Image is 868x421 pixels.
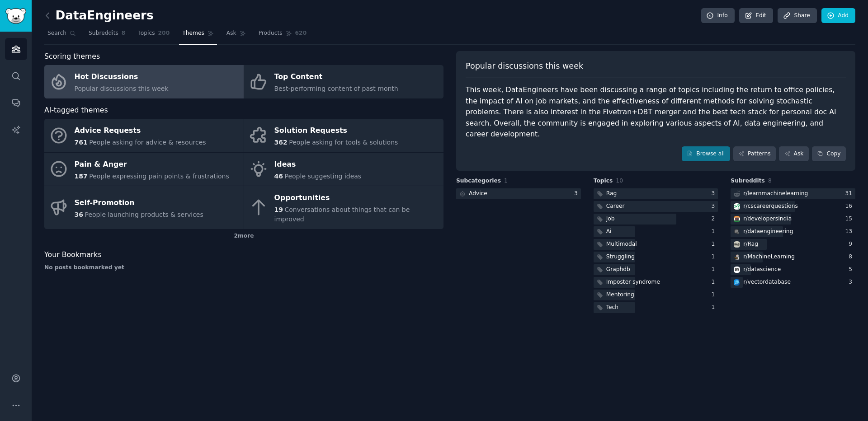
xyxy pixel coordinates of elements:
a: Search [44,26,79,45]
a: Struggling1 [594,252,718,263]
span: 761 [75,139,88,146]
a: Themes [179,26,217,45]
div: 15 [845,215,855,223]
a: Ideas46People suggesting ideas [244,153,443,186]
span: Subreddits [731,177,765,185]
div: 3 [712,190,718,198]
div: Ai [606,228,612,236]
a: Ask [223,26,249,45]
span: 200 [158,29,170,37]
div: r/ vectordatabase [743,278,791,286]
div: r/ developersIndia [743,215,792,223]
span: People asking for tools & solutions [289,139,398,146]
div: 9 [849,240,855,248]
div: r/ datascience [743,266,781,274]
a: Solution Requests362People asking for tools & solutions [244,119,443,152]
a: Career3 [594,201,718,212]
div: 1 [712,266,718,274]
a: dataengineeringr/dataengineering13 [731,226,855,238]
a: Tech1 [594,302,718,313]
img: Rag [734,241,740,248]
div: Opportunities [274,191,439,206]
span: 362 [274,139,288,146]
div: r/ cscareerquestions [743,202,798,210]
div: 1 [712,240,718,248]
div: 16 [845,202,855,210]
div: Rag [606,190,617,198]
a: Subreddits8 [85,26,128,45]
div: 13 [845,228,855,236]
div: Top Content [274,70,398,84]
div: 1 [712,304,718,312]
span: Products [259,29,283,37]
a: Self-Promotion36People launching products & services [44,186,244,229]
span: Conversations about things that can be improved [274,206,410,223]
span: 36 [75,211,83,218]
img: developersIndia [734,216,740,222]
a: Imposter syndrome1 [594,277,718,288]
span: Your Bookmarks [44,249,102,261]
div: Advice Requests [75,124,206,138]
a: Job2 [594,214,718,225]
a: Opportunities19Conversations about things that can be improved [244,186,443,229]
span: Best-performing content of past month [274,85,398,92]
span: Scoring themes [44,51,100,62]
span: Themes [182,29,204,37]
a: datasciencer/datascience5 [731,264,855,276]
a: vectordatabaser/vectordatabase3 [731,277,855,288]
div: 3 [574,190,581,198]
div: r/ Rag [743,240,758,248]
span: 187 [75,173,88,180]
div: Mentoring [606,291,634,299]
span: Topics [594,177,613,185]
span: Subreddits [89,29,118,37]
span: Search [47,29,66,37]
div: 1 [712,253,718,261]
span: 8 [768,178,772,184]
img: GummySearch logo [5,8,26,24]
div: Advice [469,190,487,198]
div: Solution Requests [274,124,398,138]
div: 1 [712,228,718,236]
div: No posts bookmarked yet [44,264,443,272]
div: 8 [849,253,855,261]
a: Ragr/Rag9 [731,239,855,250]
div: r/ MachineLearning [743,253,795,261]
div: r/ learnmachinelearning [743,190,808,198]
button: Copy [812,146,846,162]
div: Tech [606,304,618,312]
a: Ask [779,146,809,162]
a: r/learnmachinelearning31 [731,188,855,200]
span: 620 [295,29,307,37]
div: r/ dataengineering [743,228,793,236]
a: Patterns [733,146,776,162]
a: MachineLearningr/MachineLearning8 [731,252,855,263]
img: MachineLearning [734,254,740,260]
span: 10 [616,178,623,184]
img: vectordatabase [734,279,740,285]
a: Advice3 [456,188,581,200]
div: 1 [712,291,718,299]
span: People expressing pain points & frustrations [89,173,229,180]
h2: DataEngineers [44,9,154,23]
a: Share [778,8,816,23]
span: People asking for advice & resources [89,139,206,146]
a: Topics200 [135,26,173,45]
a: Multimodal1 [594,239,718,250]
a: Rag3 [594,188,718,200]
div: 3 [712,202,718,210]
div: 5 [849,266,855,274]
img: dataengineering [734,229,740,235]
a: Hot DiscussionsPopular discussions this week [44,65,244,98]
div: Imposter syndrome [606,278,660,286]
a: Edit [739,8,773,23]
div: Ideas [274,157,362,172]
div: Struggling [606,253,635,261]
div: Hot Discussions [75,70,169,84]
a: developersIndiar/developersIndia15 [731,214,855,225]
span: Subcategories [456,177,501,185]
span: 1 [504,178,508,184]
a: Top ContentBest-performing content of past month [244,65,443,98]
div: Self-Promotion [75,196,203,210]
div: Pain & Anger [75,157,229,172]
